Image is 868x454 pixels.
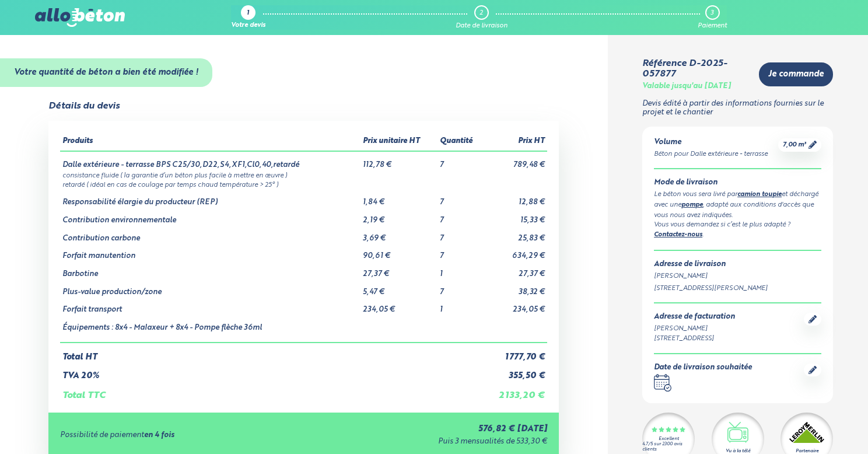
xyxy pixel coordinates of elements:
div: Référence D-2025-057877 [642,58,750,80]
div: Paiement [698,22,727,30]
td: 2 133,20 € [484,381,547,401]
td: 1,84 € [360,189,437,207]
td: 789,48 € [484,151,547,170]
td: Dalle extérieure - terrasse BPS C25/30,D22,S4,XF1,Cl0,40,retardé [60,151,360,170]
td: 234,05 € [484,296,547,315]
div: 576,82 € [DATE] [310,424,548,434]
td: 27,37 € [484,261,547,279]
td: Contribution environnementale [60,207,360,225]
td: Équipements : 8x4 - Malaxeur + 8x4 - Pompe flèche 36ml [60,315,360,343]
a: 2 Date de livraison [456,5,508,30]
div: Valable jusqu'au [DATE] [642,82,731,91]
strong: en 4 fois [144,431,174,439]
td: 1 [437,296,484,315]
td: 5,47 € [360,279,437,297]
td: 7 [437,189,484,207]
div: Possibilité de paiement [60,431,309,440]
td: 25,83 € [484,225,547,243]
td: 3,69 € [360,225,437,243]
td: Plus-value production/zone [60,279,360,297]
a: pompe [681,202,703,208]
td: Total TTC [60,381,484,401]
div: Votre devis [231,22,265,30]
th: Quantité [437,132,484,151]
div: [PERSON_NAME] [654,324,735,334]
th: Produits [60,132,360,151]
td: 7 [437,279,484,297]
div: Excellent [659,436,679,442]
div: Mode de livraison [654,179,821,187]
td: Forfait manutention [60,243,360,261]
th: Prix HT [484,132,547,151]
td: 634,29 € [484,243,547,261]
div: Date de livraison souhaitée [654,364,752,372]
td: 12,88 € [484,189,547,207]
div: [STREET_ADDRESS] [654,334,735,344]
div: 1 [247,10,249,18]
div: 2 [480,9,483,17]
td: consistance fluide ( la garantie d’un béton plus facile à mettre en œuvre ) [60,170,547,180]
strong: Votre quantité de béton a bien été modifiée ! [14,68,198,76]
td: 15,33 € [484,207,547,225]
td: 90,61 € [360,243,437,261]
td: Forfait transport [60,296,360,315]
td: retardé ( idéal en cas de coulage par temps chaud température > 25° ) [60,179,547,189]
td: 234,05 € [360,296,437,315]
div: Le béton vous sera livré par et déchargé avec une , adapté aux conditions d'accès que vous nous a... [654,190,821,220]
td: 1 [437,261,484,279]
div: Adresse de livraison [654,260,821,269]
img: allobéton [35,8,125,27]
a: 3 Paiement [698,5,727,30]
td: 38,32 € [484,279,547,297]
div: Puis 3 mensualités de 533,30 € [310,438,548,446]
td: Total HT [60,343,484,362]
a: camion toupie [737,191,782,198]
td: 7 [437,225,484,243]
div: [STREET_ADDRESS][PERSON_NAME] [654,284,821,294]
td: 7 [437,151,484,170]
div: Date de livraison [456,22,508,30]
td: TVA 20% [60,362,484,381]
div: Béton pour Dalle extérieure - terrasse [654,149,768,159]
td: 7 [437,207,484,225]
a: 1 Votre devis [231,5,265,30]
div: Adresse de facturation [654,313,735,322]
div: 3 [710,9,713,17]
td: Contribution carbone [60,225,360,243]
td: Barbotine [60,261,360,279]
p: Devis édité à partir des informations fournies sur le projet et le chantier [642,100,833,117]
div: [PERSON_NAME] [654,271,821,281]
a: Je commande [759,62,833,86]
th: Prix unitaire HT [360,132,437,151]
div: Détails du devis [48,101,120,111]
td: 2,19 € [360,207,437,225]
td: 1 777,70 € [484,343,547,362]
span: Je commande [768,69,824,79]
div: Volume [654,138,768,147]
div: 4.7/5 sur 2300 avis clients [642,442,695,452]
td: 112,78 € [360,151,437,170]
td: 355,50 € [484,362,547,381]
td: 27,37 € [360,261,437,279]
div: Vous vous demandez si c’est le plus adapté ? . [654,220,821,240]
td: 7 [437,243,484,261]
iframe: Help widget launcher [764,408,855,441]
td: Responsabilité élargie du producteur (REP) [60,189,360,207]
a: Contactez-nous [654,232,702,238]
